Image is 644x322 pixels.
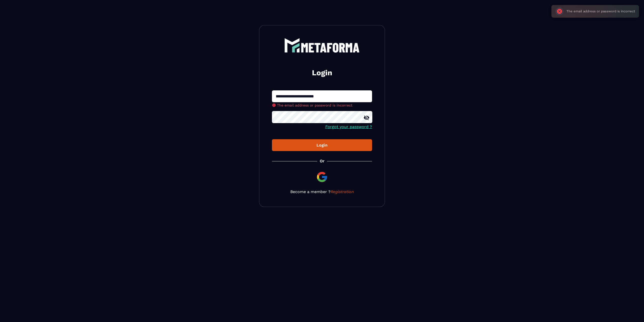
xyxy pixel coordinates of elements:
a: logo [272,38,372,53]
button: Login [272,139,372,151]
span: The email address or password is incorrect [277,103,352,107]
h2: Login [278,68,366,78]
a: Registration [331,189,354,194]
a: Forgot your password ? [325,124,372,129]
p: Become a member ? [272,189,372,194]
p: Or [320,159,325,163]
div: Login [276,143,368,148]
img: logo [284,38,360,53]
img: google [316,171,328,183]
